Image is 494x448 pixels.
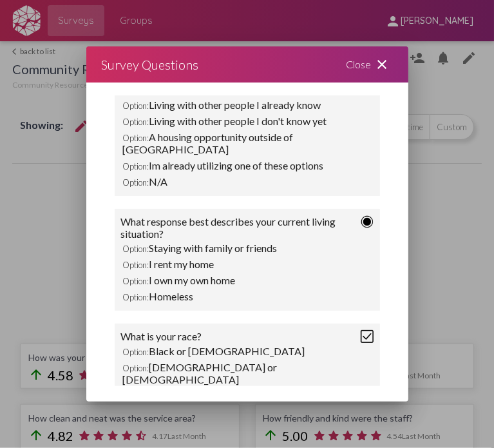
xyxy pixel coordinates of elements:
[123,363,149,373] span: Option:
[121,129,374,157] div: A housing opportunity outside of [GEOGRAPHIC_DATA]
[121,215,361,240] div: What response best describes your current living situation?
[121,97,374,113] div: Living with other people I already know
[121,272,374,288] div: I own my own home
[121,113,374,129] div: Living with other people I don't know yet
[121,256,374,272] div: I rent my home
[123,177,149,188] span: Option:
[361,215,374,228] img: 8A5FK1A5i8RxgAAAAASUVORK5CYII=
[121,359,374,387] div: [DEMOGRAPHIC_DATA] or [DEMOGRAPHIC_DATA]
[123,292,149,302] span: Option:
[123,347,149,357] span: Option:
[123,117,149,127] span: Option:
[361,330,374,343] img: pC1kP4HZasPGds1zV4AAAAASUVORK5CYII=
[121,330,202,343] div: What is your race?
[123,133,149,143] span: Option:
[121,240,374,256] div: Staying with family or friends
[121,157,374,173] div: Im already utilizing one of these options
[123,101,149,111] span: Option:
[123,244,149,254] span: Option:
[121,288,374,304] div: Homeless
[123,276,149,286] span: Option:
[123,260,149,270] span: Option:
[375,57,390,72] mat-icon: close
[123,161,149,171] span: Option:
[331,46,408,83] div: Close
[121,173,374,190] div: N/A
[121,343,374,359] div: Black or [DEMOGRAPHIC_DATA]
[102,54,199,75] div: Survey Questions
